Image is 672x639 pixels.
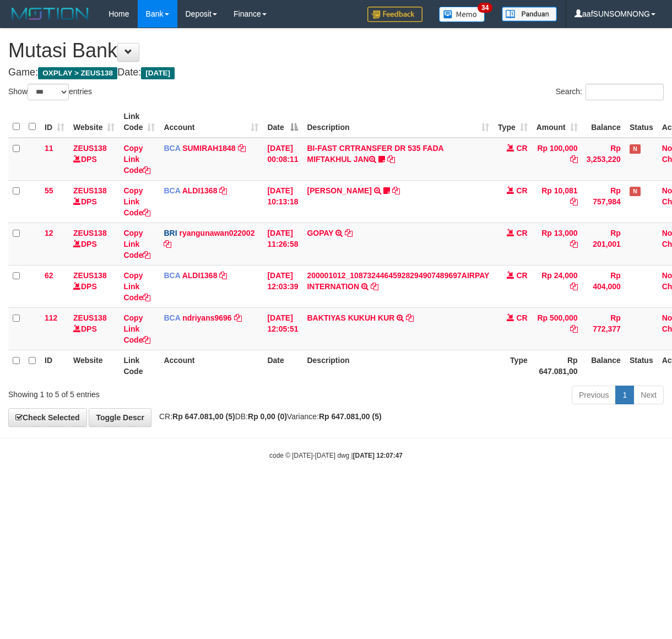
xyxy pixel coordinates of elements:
span: 34 [478,3,492,13]
input: Search: [586,84,664,100]
span: 12 [45,229,53,237]
span: CR [517,229,528,237]
select: Showentries [28,84,69,100]
a: Next [633,386,664,404]
a: Copy SUMIRAH1848 to clipboard [238,144,246,153]
a: 200001012_10873244645928294907489697AIRPAY INTERNATION [307,271,489,291]
th: Website [69,350,119,381]
img: Button%20Memo.svg [439,7,485,22]
a: Check Selected [8,408,87,427]
td: DPS [69,180,119,223]
span: BRI [164,229,177,237]
a: GOPAY [307,229,333,237]
span: BCA [164,186,180,195]
a: [PERSON_NAME] [307,186,371,195]
span: 62 [45,271,53,280]
span: CR [517,144,528,153]
td: Rp 772,377 [582,307,625,350]
span: CR: DB: Variance: [154,412,382,421]
a: Copy Link Code [123,313,150,344]
th: Account [159,350,263,381]
th: Status [625,350,658,381]
td: Rp 24,000 [532,265,582,307]
td: Rp 500,000 [532,307,582,350]
a: Copy Rp 24,000 to clipboard [570,282,578,291]
a: BAKTIYAS KUKUH KUR [307,313,394,322]
a: Copy GOPAY to clipboard [345,229,353,237]
span: Has Note [630,187,641,196]
a: Copy FERLANDA EFRILIDIT to clipboard [392,186,400,195]
span: [DATE] [141,67,175,79]
a: 1 [615,386,634,404]
a: Toggle Descr [89,408,151,427]
a: ryangunawan022002 [179,229,254,237]
strong: Rp 647.081,00 (5) [319,412,382,421]
a: Copy 200001012_10873244645928294907489697AIRPAY INTERNATION to clipboard [371,282,378,291]
img: panduan.png [502,7,557,21]
th: Date: activate to sort column descending [263,106,302,138]
span: CR [517,271,528,280]
a: ALDI1368 [182,271,218,280]
td: [DATE] 11:26:58 [263,223,302,265]
a: Copy Link Code [123,271,150,302]
th: Amount: activate to sort column ascending [532,106,582,138]
span: CR [517,186,528,195]
img: MOTION_logo.png [8,6,92,22]
a: Copy ALDI1368 to clipboard [219,186,227,195]
th: ID [40,350,69,381]
th: Link Code: activate to sort column ascending [119,106,159,138]
a: Copy Link Code [123,229,150,259]
a: Copy Rp 13,000 to clipboard [570,240,578,248]
th: Balance [582,106,625,138]
td: Rp 757,984 [582,180,625,223]
strong: Rp 647.081,00 (5) [172,412,235,421]
th: Link Code [119,350,159,381]
th: Description: activate to sort column ascending [302,106,494,138]
a: ndriyans9696 [182,313,232,322]
th: Type [494,350,532,381]
a: ZEUS138 [73,313,107,322]
small: code © [DATE]-[DATE] dwg | [269,452,403,459]
a: ZEUS138 [73,271,107,280]
th: Account: activate to sort column ascending [159,106,263,138]
a: Copy ryangunawan022002 to clipboard [164,240,171,248]
a: Copy Link Code [123,186,150,217]
a: ZEUS138 [73,229,107,237]
th: Website: activate to sort column ascending [69,106,119,138]
td: [DATE] 12:03:39 [263,265,302,307]
span: BCA [164,144,180,153]
a: Copy ndriyans9696 to clipboard [234,313,242,322]
th: Rp 647.081,00 [532,350,582,381]
td: Rp 100,000 [532,138,582,181]
strong: [DATE] 12:07:47 [353,452,403,459]
strong: Rp 0,00 (0) [248,412,287,421]
th: ID: activate to sort column ascending [40,106,69,138]
td: [DATE] 00:08:11 [263,138,302,181]
th: Date [263,350,302,381]
td: [DATE] 10:13:18 [263,180,302,223]
td: Rp 404,000 [582,265,625,307]
td: Rp 3,253,220 [582,138,625,181]
label: Show entries [8,84,92,100]
span: 55 [45,186,53,195]
span: 11 [45,144,53,153]
th: Description [302,350,494,381]
td: DPS [69,223,119,265]
a: ZEUS138 [73,186,107,195]
img: Feedback.jpg [367,7,422,22]
a: SUMIRAH1848 [182,144,235,153]
a: ALDI1368 [182,186,218,195]
span: Has Note [630,144,641,154]
span: OXPLAY > ZEUS138 [38,67,117,79]
span: BCA [164,271,180,280]
a: Copy Rp 500,000 to clipboard [570,324,578,333]
h4: Game: Date: [8,67,664,78]
td: BI-FAST CRTRANSFER DR 535 FADA MIFTAKHUL JAN [302,138,494,181]
a: Copy Rp 100,000 to clipboard [570,155,578,164]
div: Showing 1 to 5 of 5 entries [8,385,272,400]
td: DPS [69,265,119,307]
td: Rp 10,081 [532,180,582,223]
a: Copy Link Code [123,144,150,175]
span: 112 [45,313,57,322]
a: Copy Rp 10,081 to clipboard [570,197,578,206]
